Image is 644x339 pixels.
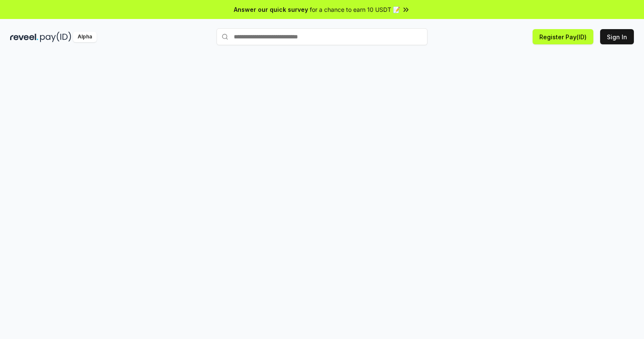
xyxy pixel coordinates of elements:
[73,32,97,42] div: Alpha
[10,32,38,42] img: reveel_dark
[600,29,634,44] button: Sign In
[533,29,593,44] button: Register Pay(ID)
[234,5,308,14] span: Answer our quick survey
[40,32,71,42] img: pay_id
[310,5,400,14] span: for a chance to earn 10 USDT 📝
